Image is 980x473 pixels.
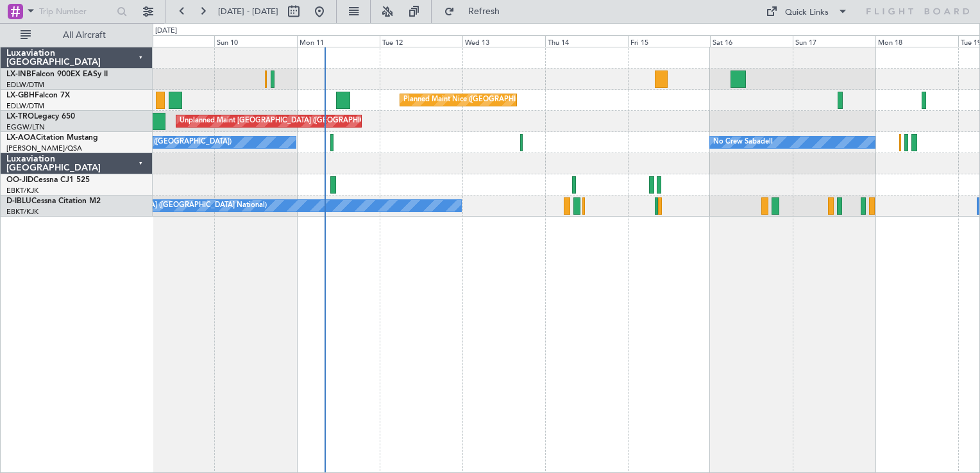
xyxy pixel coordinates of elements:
[403,90,546,110] div: Planned Maint Nice ([GEOGRAPHIC_DATA])
[33,31,135,40] span: All Aircraft
[6,144,82,153] a: [PERSON_NAME]/QSA
[155,26,177,37] div: [DATE]
[6,101,44,111] a: EDLW/DTM
[180,112,391,131] div: Unplanned Maint [GEOGRAPHIC_DATA] ([GEOGRAPHIC_DATA])
[14,25,139,46] button: All Aircraft
[6,207,38,217] a: EBKT/KJK
[6,92,70,99] a: LX-GBHFalcon 7X
[785,6,829,19] div: Quick Links
[6,113,34,120] span: LX-TRO
[875,35,958,47] div: Mon 18
[793,35,875,47] div: Sun 17
[759,1,854,22] button: Quick Links
[297,35,380,47] div: Mon 11
[6,80,44,90] a: EDLW/DTM
[218,6,278,17] span: [DATE] - [DATE]
[628,35,711,47] div: Fri 15
[457,7,511,16] span: Refresh
[6,92,35,99] span: LX-GBH
[39,2,113,21] input: Trip Number
[6,122,45,132] a: EGGW/LTN
[438,1,515,22] button: Refresh
[6,176,33,184] span: OO-JID
[6,113,75,120] a: LX-TROLegacy 650
[6,197,101,205] a: D-IBLUCessna Citation M2
[6,134,36,142] span: LX-AOA
[545,35,628,47] div: Thu 14
[6,71,31,78] span: LX-INB
[713,133,773,152] div: No Crew Sabadell
[52,196,267,215] div: No Crew [GEOGRAPHIC_DATA] ([GEOGRAPHIC_DATA] National)
[710,35,793,47] div: Sat 16
[6,197,31,205] span: D-IBLU
[462,35,545,47] div: Wed 13
[380,35,462,47] div: Tue 12
[214,35,297,47] div: Sun 10
[131,35,214,47] div: Sat 9
[6,176,90,184] a: OO-JIDCessna CJ1 525
[6,186,38,195] a: EBKT/KJK
[6,134,98,142] a: LX-AOACitation Mustang
[6,71,108,78] a: LX-INBFalcon 900EX EASy II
